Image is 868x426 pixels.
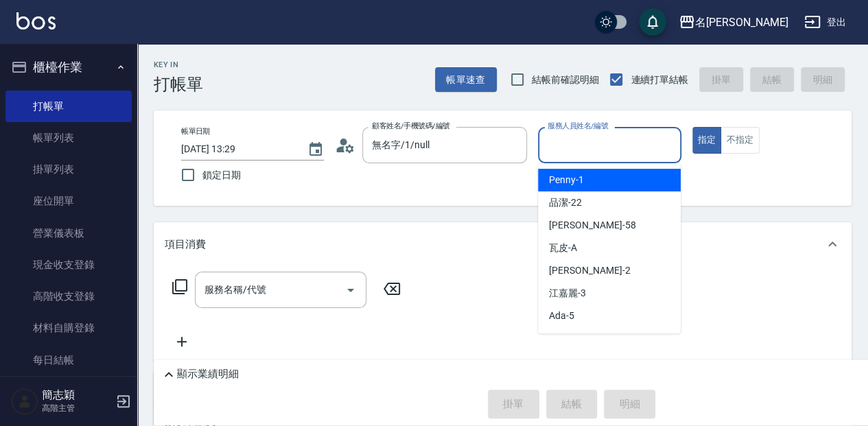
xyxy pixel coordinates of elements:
[5,344,132,376] a: 每日結帳
[165,237,206,252] p: 項目消費
[548,121,608,131] label: 服務人員姓名/編號
[299,133,332,166] button: Choose date, selected date is 2025-08-19
[549,218,635,233] span: [PERSON_NAME] -58
[42,402,112,414] p: 高階主管
[202,168,241,182] span: 鎖定日期
[5,281,132,312] a: 高階收支登錄
[340,279,362,301] button: Open
[5,154,132,185] a: 掛單列表
[631,73,688,87] span: 連續打單結帳
[639,8,666,36] button: save
[549,196,582,210] span: 品潔 -22
[692,127,722,154] button: 指定
[154,60,203,69] h2: Key In
[532,73,599,87] span: 結帳前確認明細
[549,309,574,323] span: Ada -5
[5,249,132,281] a: 現金收支登錄
[181,138,294,161] input: YYYY/MM/DD hh:mm
[177,367,239,381] p: 顯示業績明細
[5,91,132,122] a: 打帳單
[720,127,759,154] button: 不指定
[549,241,577,255] span: 瓦皮 -A
[5,312,132,344] a: 材料自購登錄
[549,263,630,278] span: [PERSON_NAME] -2
[695,14,788,31] div: 名[PERSON_NAME]
[154,75,203,94] h3: 打帳單
[372,121,450,131] label: 顧客姓名/手機號碼/編號
[11,388,38,415] img: Person
[5,49,132,85] button: 櫃檯作業
[181,126,210,137] label: 帳單日期
[549,173,584,187] span: Penny -1
[799,10,852,35] button: 登出
[549,331,630,346] span: [PERSON_NAME] -7
[5,122,132,154] a: 帳單列表
[42,388,112,402] h5: 簡志穎
[673,8,793,36] button: 名[PERSON_NAME]
[5,217,132,249] a: 營業儀表板
[154,222,852,266] div: 項目消費
[5,376,132,407] a: 排班表
[549,286,586,300] span: 江嘉麗 -3
[435,67,497,93] button: 帳單速查
[5,185,132,217] a: 座位開單
[16,12,56,29] img: Logo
